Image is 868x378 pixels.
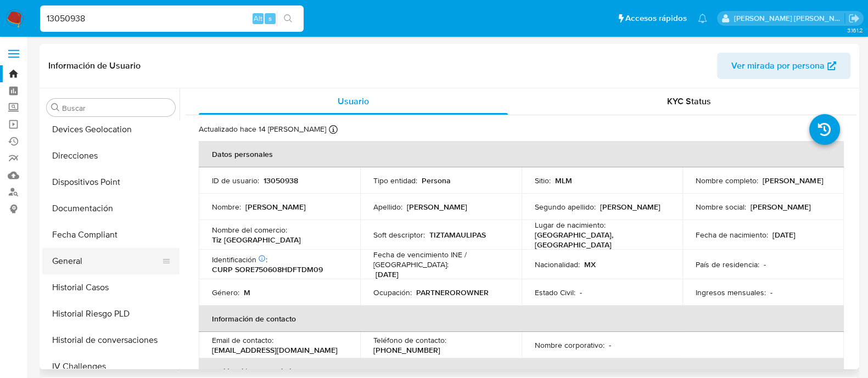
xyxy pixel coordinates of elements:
[763,176,823,185] p: [PERSON_NAME]
[416,287,489,297] p: PARTNEROROWNER
[373,176,417,185] p: Tipo entidad :
[373,250,508,269] p: Fecha de vencimiento INE / [GEOGRAPHIC_DATA] :
[696,287,766,297] p: Ingresos mensuales :
[555,176,572,185] p: MLM
[376,269,399,279] p: [DATE]
[42,327,180,353] button: Historial de conversaciones
[373,345,440,355] p: [PHONE_NUMBER]
[535,176,551,185] p: Sitio :
[42,116,180,143] button: Devices Geolocation
[535,287,575,297] p: Estado Civil :
[407,202,467,212] p: [PERSON_NAME]
[764,259,766,269] p: -
[244,287,250,297] p: M
[535,202,596,212] p: Segundo apellido :
[667,95,711,108] span: KYC Status
[848,13,860,24] a: Salir
[42,301,180,327] button: Historial Riesgo PLD
[264,176,298,185] p: 13050938
[770,287,772,297] p: -
[535,340,604,350] p: Nombre corporativo :
[212,202,241,212] p: Nombre :
[373,202,402,212] p: Apellido :
[212,255,267,264] p: Identificación :
[580,287,582,297] p: -
[42,169,180,195] button: Dispositivos Point
[51,103,60,112] button: Buscar
[42,195,180,222] button: Documentación
[48,60,141,71] h1: Información de Usuario
[535,230,665,250] p: [GEOGRAPHIC_DATA], [GEOGRAPHIC_DATA]
[698,14,707,23] a: Notificaciones
[212,176,259,185] p: ID de usuario :
[429,230,486,240] p: TIZTAMAULIPAS
[212,264,323,274] p: CURP SORE750608HDFTDM09
[600,202,660,212] p: [PERSON_NAME]
[42,222,180,248] button: Fecha Compliant
[696,259,759,269] p: País de residencia :
[42,274,180,301] button: Historial Casos
[751,202,811,212] p: [PERSON_NAME]
[212,225,287,235] p: Nombre del comercio :
[696,176,758,185] p: Nombre completo :
[199,141,844,167] th: Datos personales
[42,248,171,274] button: General
[199,124,326,134] p: Actualizado hace 14 [PERSON_NAME]
[717,53,850,79] button: Ver mirada por persona
[277,11,299,26] button: search-icon
[373,287,412,297] p: Ocupación :
[696,230,768,240] p: Fecha de nacimiento :
[584,259,596,269] p: MX
[373,230,425,240] p: Soft descriptor :
[254,13,262,24] span: Alt
[535,259,580,269] p: Nacionalidad :
[338,95,369,108] span: Usuario
[609,340,611,350] p: -
[696,202,746,212] p: Nombre social :
[212,235,301,245] p: Tiz [GEOGRAPHIC_DATA]
[731,53,825,79] span: Ver mirada por persona
[62,103,171,113] input: Buscar
[212,335,273,345] p: Email de contacto :
[734,13,845,24] p: anamaria.arriagasanchez@mercadolibre.com.mx
[212,287,239,297] p: Género :
[625,13,687,24] span: Accesos rápidos
[40,12,304,26] input: Buscar usuario o caso...
[42,143,180,169] button: Direcciones
[373,335,446,345] p: Teléfono de contacto :
[212,345,338,355] p: [EMAIL_ADDRESS][DOMAIN_NAME]
[245,202,306,212] p: [PERSON_NAME]
[268,13,272,24] span: s
[422,176,451,185] p: Persona
[535,220,606,230] p: Lugar de nacimiento :
[772,230,796,240] p: [DATE]
[199,306,844,332] th: Información de contacto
